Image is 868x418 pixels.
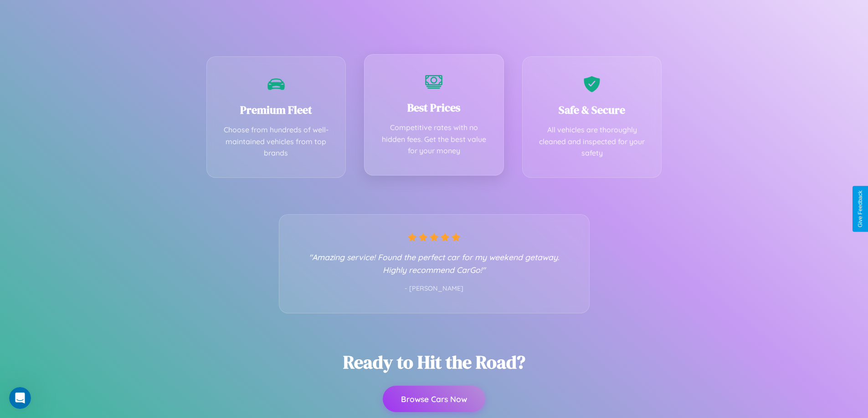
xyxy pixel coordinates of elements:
[383,386,485,412] button: Browse Cars Now
[9,387,31,409] iframe: Intercom live chat
[298,283,571,295] p: - [PERSON_NAME]
[857,191,863,227] div: Give Feedback
[378,100,490,115] h3: Best Prices
[298,251,571,276] p: "Amazing service! Found the perfect car for my weekend getaway. Highly recommend CarGo!"
[536,102,648,117] h3: Safe & Secure
[221,124,332,159] p: Choose from hundreds of well-maintained vehicles from top brands
[378,122,490,157] p: Competitive rates with no hidden fees. Get the best value for your money
[343,350,525,374] h2: Ready to Hit the Road?
[536,124,648,159] p: All vehicles are thoroughly cleaned and inspected for your safety
[221,102,332,117] h3: Premium Fleet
